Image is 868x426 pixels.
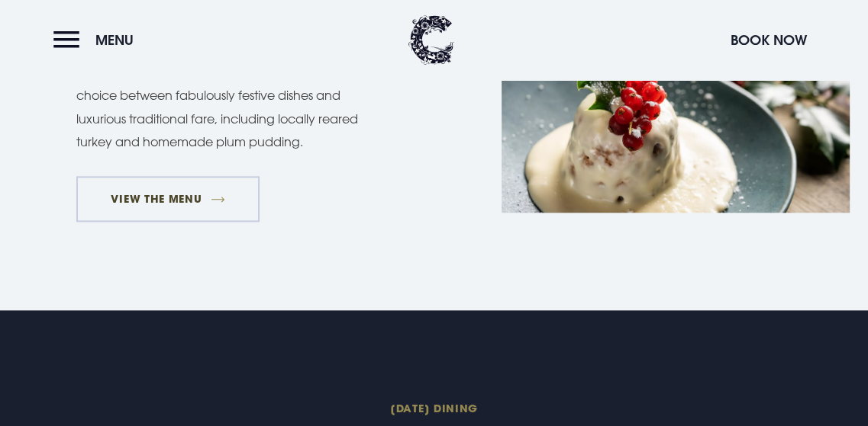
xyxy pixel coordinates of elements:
a: VIEW THE MENU [76,176,260,222]
button: Menu [53,24,141,56]
span: Menu [95,31,134,49]
p: On arrival, enjoy a glass of champagne or winter-spiced mulled wine. Our indulgent five-course me... [76,14,389,153]
button: Book Now [723,24,815,56]
img: Clandeboye Lodge [408,15,454,65]
span: [DATE] Dining [89,401,779,415]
